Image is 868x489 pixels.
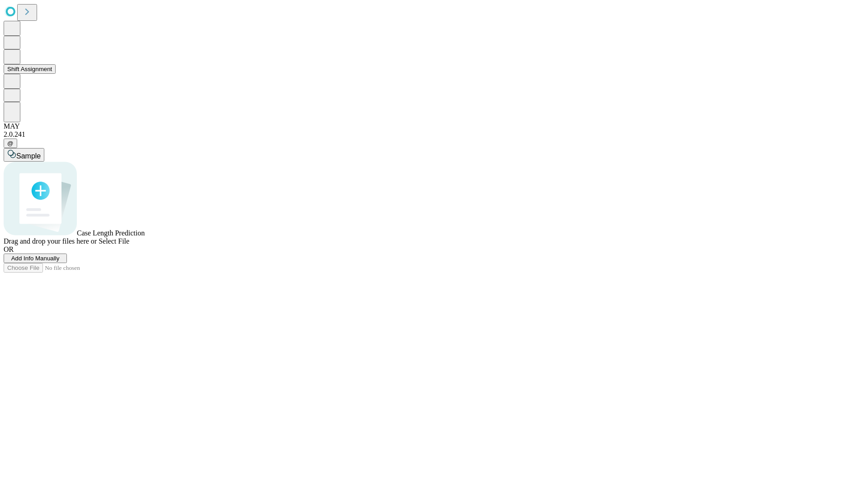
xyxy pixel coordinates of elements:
[4,130,864,139] div: 2.0.241
[4,237,97,245] span: Drag and drop your files here or
[99,237,129,245] span: Select File
[4,148,44,162] button: Sample
[7,140,14,147] span: @
[4,64,56,74] button: Shift Assignment
[4,245,14,253] span: OR
[4,122,864,130] div: MAY
[4,254,67,263] button: Add Info Manually
[11,255,60,262] span: Add Info Manually
[16,152,41,160] span: Sample
[4,139,17,148] button: @
[77,229,145,237] span: Case Length Prediction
